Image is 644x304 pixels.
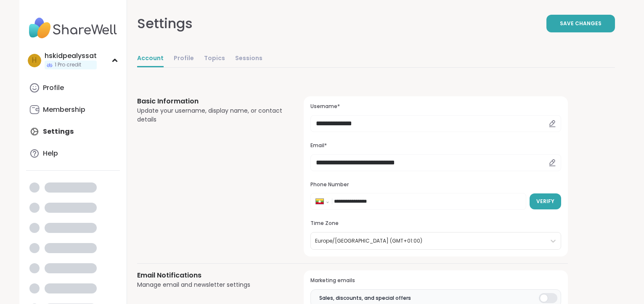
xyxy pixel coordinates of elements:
button: Save Changes [546,15,615,32]
span: 1 Pro credit [55,61,81,69]
a: Sessions [235,50,262,67]
a: Profile [174,50,194,67]
span: h [32,55,37,66]
h3: Email Notifications [137,270,284,280]
div: Manage email and newsletter settings [137,280,284,289]
a: Help [26,143,120,164]
div: Settings [137,13,193,34]
h3: Email* [310,142,561,149]
h3: Basic Information [137,96,284,106]
h3: Username* [310,103,561,110]
span: Save Changes [560,20,602,27]
a: Profile [26,78,120,98]
h3: Phone Number [310,181,561,188]
a: Topics [204,50,225,67]
span: Verify [536,198,554,205]
h3: Marketing emails [310,277,561,284]
h3: Time Zone [310,220,561,227]
div: Update your username, display name, or contact details [137,106,284,124]
a: Membership [26,100,120,120]
div: Membership [43,105,85,114]
button: Verify [530,193,561,209]
span: Sales, discounts, and special offers [319,294,411,302]
img: ShareWell Nav Logo [26,13,120,43]
div: Profile [43,83,64,93]
a: Account [137,50,164,67]
div: hskidpealyssat [45,51,97,61]
div: Help [43,149,58,158]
